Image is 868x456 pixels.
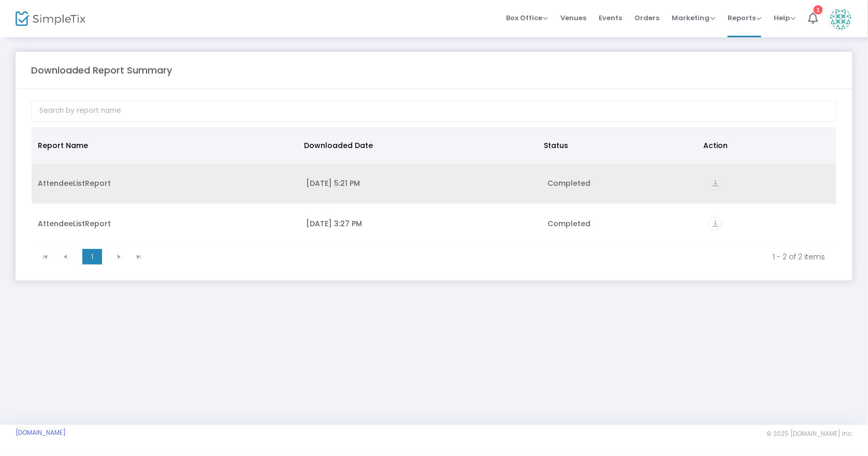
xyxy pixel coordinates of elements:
th: Action [698,127,831,164]
div: Data table [32,127,836,244]
span: Page 1 [82,249,102,264]
a: vertical_align_bottom [708,220,722,230]
div: AttendeeListReport [38,178,294,188]
span: Venues [560,5,586,31]
div: Completed [547,218,696,229]
m-panel-title: Downloaded Report Summary [31,63,172,77]
span: Marketing [672,13,715,23]
div: https://go.SimpleTix.com/c163z [708,176,830,190]
span: © 2025 [DOMAIN_NAME] Inc. [766,430,852,438]
div: 1 [814,5,823,14]
span: Box Office [506,13,548,23]
a: [DOMAIN_NAME] [16,429,66,437]
kendo-pager-info: 1 - 2 of 2 items [156,252,825,262]
div: AttendeeListReport [38,218,294,229]
th: Downloaded Date [298,127,538,164]
span: Help [774,13,795,23]
div: Completed [547,178,696,188]
div: https://go.SimpleTix.com/noh2r [708,217,830,231]
a: vertical_align_bottom [708,180,722,190]
i: vertical_align_bottom [708,176,722,190]
div: 6/25/2025 3:27 PM [306,218,535,229]
div: 8/20/2025 5:21 PM [306,178,535,188]
span: Orders [634,5,659,31]
input: Search by report name [31,100,837,122]
th: Report Name [32,127,298,164]
th: Status [538,127,698,164]
i: vertical_align_bottom [708,217,722,231]
span: Reports [728,13,761,23]
span: Events [599,5,622,31]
